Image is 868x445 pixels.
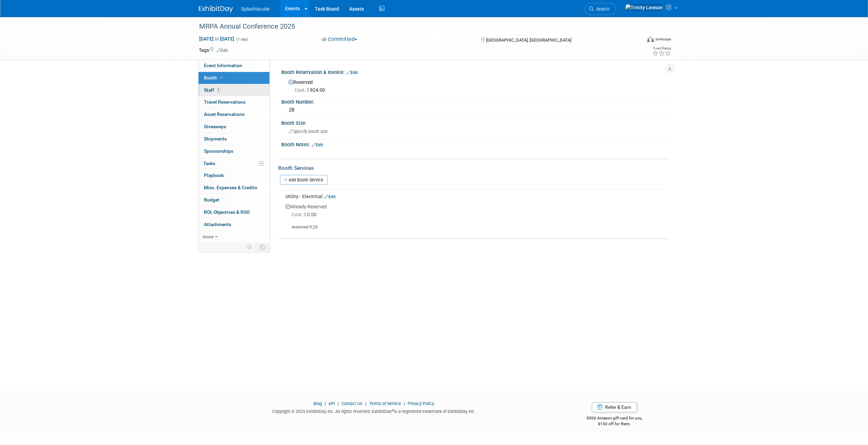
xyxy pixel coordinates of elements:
[198,133,269,145] a: Shipments
[408,401,434,406] a: Privacy Policy
[281,139,670,148] div: Booth Notes:
[203,161,215,166] span: Tasks
[197,20,631,33] div: MRPA Annual Conference 2025
[204,185,257,190] span: Misc. Expenses & Credits
[198,194,269,206] a: Budget
[203,234,214,239] span: more
[204,148,233,154] span: Sponsorships
[285,193,664,200] div: Utility - Electrical
[647,36,654,42] img: Format-Inperson.png
[198,121,269,133] a: Giveaways
[198,158,269,169] a: Tasks
[199,47,228,54] td: Tags
[204,124,226,129] span: Giveaways
[295,87,328,93] span: 924.00
[204,87,221,93] span: Staff
[236,37,248,42] span: (1 day)
[244,243,256,252] td: Personalize Event Tab Strip
[559,411,670,427] div: $500 Amazon gift card for you,
[655,37,671,42] div: In-Person
[204,136,227,142] span: Shipments
[364,401,368,406] span: |
[198,219,269,231] a: Attachments
[216,87,221,92] span: 1
[220,76,223,79] i: Booth reservation complete
[199,36,235,42] span: [DATE] [DATE]
[292,212,319,217] span: 0.00
[198,72,269,84] a: Booth
[198,231,269,243] a: more
[204,112,245,117] span: Asset Reservations
[292,212,307,217] span: Cost: $
[204,99,246,105] span: Travel Reservations
[559,421,670,427] div: $150 off for them.
[585,3,616,15] a: Search
[204,63,242,68] span: Event Information
[324,194,336,199] a: Edit
[289,129,328,134] span: Specify booth size
[402,401,407,406] span: |
[652,47,671,50] div: Event Rating
[286,105,664,115] div: 28
[295,87,310,93] span: Cost: $
[594,6,609,12] span: Search
[369,401,401,406] a: Terms of Service
[625,4,663,11] img: Trinity Lawson
[241,6,270,12] span: Splashtacular
[199,6,233,13] img: ExhibitDay
[281,118,670,127] div: Booth Size:
[278,164,670,172] div: Booth Services
[285,219,664,231] div: reserved 9.23
[341,401,363,406] a: Contact Us
[217,48,228,53] a: Edit
[601,35,671,46] div: Event Format
[286,77,664,93] div: Reserved
[198,60,269,72] a: Event Information
[280,175,327,185] a: Add Booth Service
[336,401,340,406] span: |
[312,143,323,147] a: Edit
[214,36,220,42] span: to
[255,243,269,252] td: Toggle Event Tabs
[328,401,335,406] a: API
[592,402,637,412] a: Refer & Earn
[281,67,670,76] div: Booth Reservation & Invoice:
[281,97,670,105] div: Booth Number:
[199,407,549,415] div: Copyright © 2025 ExhibitDay, Inc. All rights reserved. ExhibitDay is a registered trademark of Ex...
[319,36,360,43] button: Committed
[204,222,231,227] span: Attachments
[198,182,269,194] a: Misc. Expenses & Credits
[204,173,224,178] span: Playbook
[347,70,358,75] a: Edit
[198,145,269,157] a: Sponsorships
[198,96,269,108] a: Travel Reservations
[285,200,664,231] div: Already Reserved
[198,108,269,120] a: Asset Reservations
[486,38,571,43] span: [GEOGRAPHIC_DATA], [GEOGRAPHIC_DATA]
[204,209,250,215] span: ROI, Objectives & ROO
[198,206,269,218] a: ROI, Objectives & ROO
[198,169,269,181] a: Playbook
[392,409,394,412] sup: ®
[204,197,219,203] span: Budget
[313,401,322,406] a: Blog
[198,84,269,96] a: Staff1
[204,75,225,80] span: Booth
[323,401,327,406] span: |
